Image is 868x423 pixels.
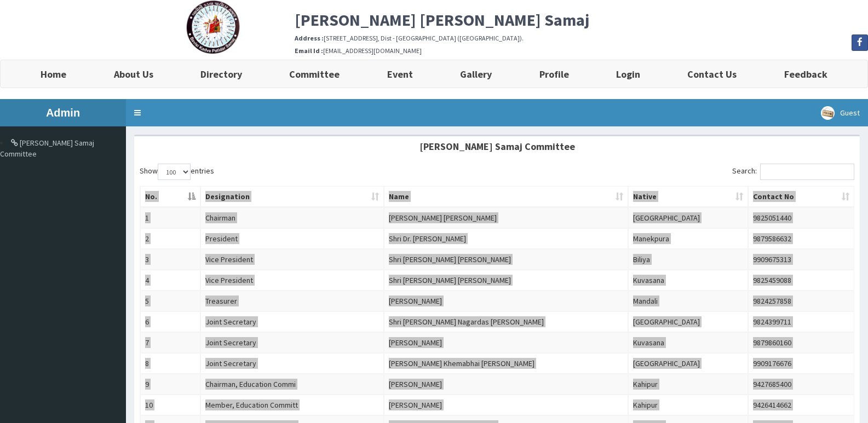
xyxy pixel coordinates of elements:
b: Feedback [784,68,827,80]
td: Member, Education Committ [200,395,384,415]
td: 9427685400 [748,374,854,395]
a: Contact Us [664,60,760,88]
a: Feedback [761,60,851,88]
b: Home [41,68,66,80]
th: Designation: activate to sort column ascending [200,187,384,207]
td: 9825051440 [748,207,854,228]
td: 4 [140,270,200,291]
td: [PERSON_NAME] [384,374,628,395]
td: Joint Secretary [200,311,384,332]
b: Contact Us [687,68,737,80]
td: 9879860160 [748,332,854,353]
b: Gallery [460,68,492,80]
b: Directory [200,68,242,80]
a: Guest [813,99,868,126]
td: Joint Secretary [200,332,384,353]
th: Contact No: activate to sort column ascending [748,187,854,207]
td: Kahipur [628,395,748,415]
td: Biliya [628,249,748,270]
th: No.: activate to sort column descending [140,187,200,207]
a: Login [593,60,664,88]
td: Shri [PERSON_NAME] Nagardas [PERSON_NAME] [384,311,628,332]
td: Kuvasana [628,332,748,353]
td: [PERSON_NAME] Khemabhai [PERSON_NAME] [384,353,628,374]
a: Gallery [436,60,515,88]
td: 10 [140,395,200,415]
b: Profile [539,68,569,80]
td: Chairman [200,207,384,228]
td: [PERSON_NAME] [384,395,628,415]
b: Login [616,68,640,80]
select: Showentries [158,164,191,180]
td: [PERSON_NAME] [PERSON_NAME] [384,207,628,228]
td: Vice President [200,270,384,291]
b: [PERSON_NAME] Samaj Committee [419,140,575,153]
td: 9909176676 [748,353,854,374]
td: 8 [140,353,200,374]
a: Profile [515,60,592,88]
b: Committee [289,68,340,80]
td: 9909675313 [748,249,854,270]
a: Committee [266,60,363,88]
b: About Us [114,68,153,80]
td: Manekpura [628,228,748,249]
td: President [200,228,384,249]
td: 5 [140,291,200,311]
h6: [STREET_ADDRESS], Dist - [GEOGRAPHIC_DATA] ([GEOGRAPHIC_DATA]). [295,34,868,42]
td: 9879586632 [748,228,854,249]
td: 1 [140,207,200,228]
td: [PERSON_NAME] [384,332,628,353]
td: Vice President [200,249,384,270]
label: Search: [732,164,854,180]
td: Joint Secretary [200,353,384,374]
b: Address : [295,34,324,42]
td: 7 [140,332,200,353]
a: Home [17,60,90,88]
b: Email Id : [295,47,323,55]
span: Guest [840,108,860,118]
img: User Image [821,106,835,120]
th: Native: activate to sort column ascending [628,187,748,207]
td: [GEOGRAPHIC_DATA] [628,353,748,374]
a: Directory [177,60,266,88]
td: 2 [140,228,200,249]
td: Kahipur [628,374,748,395]
td: 3 [140,249,200,270]
td: [PERSON_NAME] [384,291,628,311]
td: Kuvasana [628,270,748,291]
td: Mandali [628,291,748,311]
td: Treasurer [200,291,384,311]
td: [GEOGRAPHIC_DATA] [628,311,748,332]
td: Chairman, Education Commi [200,374,384,395]
td: Shri [PERSON_NAME] [PERSON_NAME] [384,270,628,291]
th: Name: activate to sort column ascending [384,187,628,207]
td: 9 [140,374,200,395]
td: 9426414662 [748,395,854,415]
a: Event [364,60,436,88]
input: Search: [760,164,854,180]
b: Event [387,68,413,80]
a: About Us [90,60,176,88]
td: Shri Dr. [PERSON_NAME] [384,228,628,249]
td: 9825459088 [748,270,854,291]
td: 9824257858 [748,291,854,311]
td: 9824399711 [748,311,854,332]
td: [GEOGRAPHIC_DATA] [628,207,748,228]
b: [PERSON_NAME] [PERSON_NAME] Samaj [295,9,589,30]
b: Admin [46,107,80,119]
td: Shri [PERSON_NAME] [PERSON_NAME] [384,249,628,270]
h6: [EMAIL_ADDRESS][DOMAIN_NAME] [295,47,868,54]
label: Show entries [140,164,214,180]
td: 6 [140,311,200,332]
